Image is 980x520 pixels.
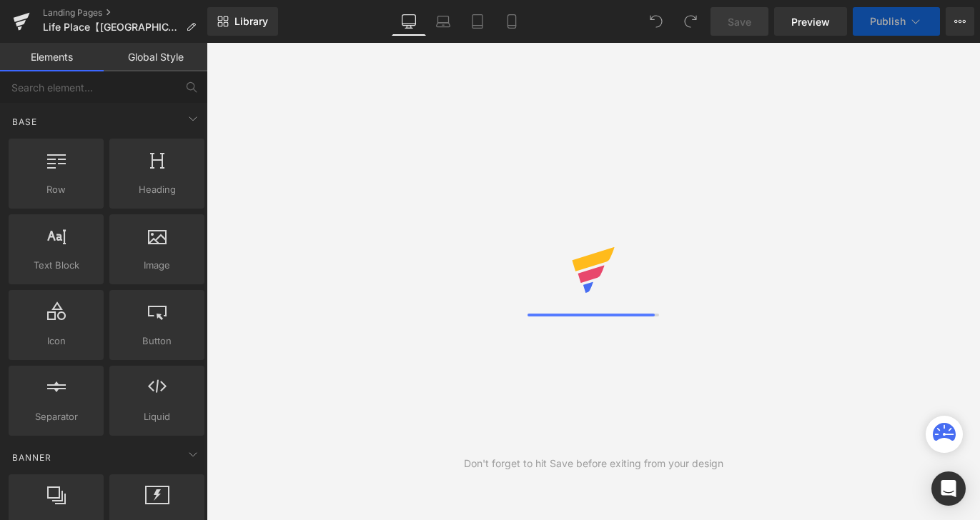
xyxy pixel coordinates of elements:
[207,7,278,36] a: New Library
[460,7,495,36] a: Tablet
[946,7,974,36] button: More
[43,7,207,19] a: Landing Pages
[853,7,940,36] button: Publish
[13,182,99,197] span: Row
[13,258,99,273] span: Text Block
[728,14,751,29] span: Save
[13,409,99,424] span: Separator
[791,14,830,29] span: Preview
[114,409,200,424] span: Liquid
[234,15,268,28] span: Library
[43,21,180,33] span: Life Place【[GEOGRAPHIC_DATA]編 Episode 1】
[11,451,53,464] span: Banner
[931,471,966,506] div: Open Intercom Messenger
[642,7,670,36] button: Undo
[774,7,847,36] a: Preview
[676,7,705,36] button: Redo
[495,7,529,36] a: Mobile
[392,7,426,36] a: Desktop
[13,334,99,349] span: Icon
[104,43,207,71] a: Global Style
[426,7,460,36] a: Laptop
[114,334,200,349] span: Button
[11,115,39,129] span: Base
[464,456,723,471] div: Don't forget to hit Save before exiting from your design
[870,16,906,27] span: Publish
[114,182,200,197] span: Heading
[114,258,200,273] span: Image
